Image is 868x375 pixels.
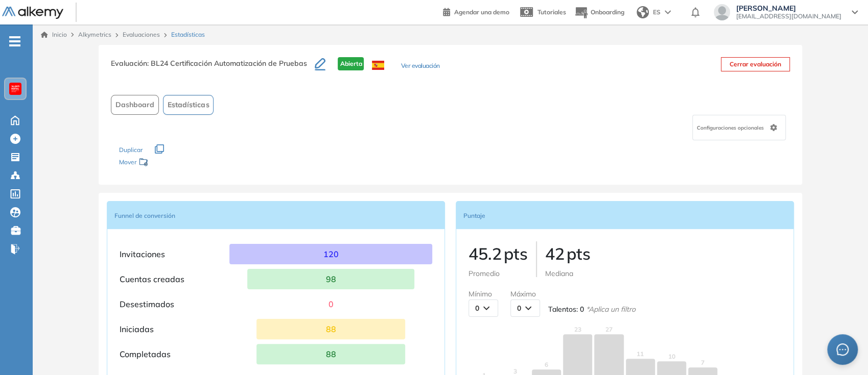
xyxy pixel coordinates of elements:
[163,95,214,115] button: Estadísticas
[454,8,509,16] span: Agendar una demo
[657,352,686,361] span: 10
[594,325,623,334] span: 27
[548,304,636,315] span: Talentos :
[665,10,671,14] img: arrow
[119,154,221,172] div: Mover
[721,57,790,71] button: Cerrar evaluación
[736,12,841,20] span: [EMAIL_ADDRESS][DOMAIN_NAME]
[123,31,160,38] a: Evaluaciones
[9,40,20,42] i: -
[697,124,766,132] span: Configuraciones opcionales
[41,30,67,39] a: Inicio
[324,294,338,314] p: 0
[688,358,717,367] span: 7
[653,8,661,17] span: ES
[120,248,229,260] p: Invitaciones
[463,212,485,219] span: Puntaje
[78,31,111,38] span: Alkymetrics
[120,298,229,310] p: Desestimados
[545,241,591,266] p: 42
[736,4,841,12] span: [PERSON_NAME]
[537,8,566,16] span: Tutoriales
[115,99,154,110] span: Dashboard
[626,349,655,359] span: 11
[443,5,509,17] a: Agendar una demo
[119,146,143,154] span: Duplicar
[111,57,315,79] h3: Evaluación
[322,269,340,289] p: 98
[532,360,561,369] span: 6
[563,325,592,334] span: 23
[468,241,528,266] p: 45.2
[114,212,175,219] span: Funnel de conversión
[11,85,19,93] img: https://assets.alkemy.org/workspaces/620/d203e0be-08f6-444b-9eae-a92d815a506f.png
[338,57,364,70] span: Abierta
[468,289,492,298] span: Mínimo
[120,323,229,335] p: Iniciadas
[322,344,340,364] p: 88
[510,289,536,298] span: Máximo
[836,343,849,356] span: message
[692,115,786,140] div: Configuraciones opcionales
[468,269,500,278] span: Promedio
[545,269,573,278] span: Mediana
[168,99,209,110] span: Estadísticas
[319,244,343,264] p: 120
[147,59,307,68] span: : BL24 Certificación Automatización de Pruebas
[120,273,229,285] p: Cuentas creadas
[401,61,439,72] button: Ver evaluación
[322,319,340,339] p: 88
[567,243,591,264] span: pts
[574,2,624,23] button: Onboarding
[111,95,159,115] button: Dashboard
[372,61,384,70] img: ESP
[580,305,584,314] span: 0
[517,304,521,312] span: 0
[475,304,479,312] span: 0
[504,243,528,264] span: pts
[586,305,636,314] em: * Aplica un filtro
[120,348,229,360] p: Completadas
[2,7,63,19] img: Logo
[591,8,624,16] span: Onboarding
[637,6,649,18] img: world
[171,30,205,39] span: Estadísticas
